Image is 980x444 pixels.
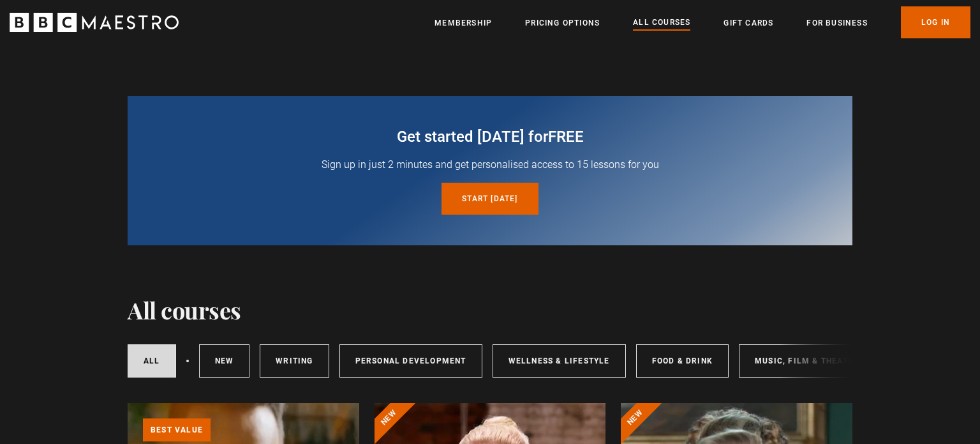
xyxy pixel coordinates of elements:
a: New [199,344,250,378]
p: Sign up in just 2 minutes and get personalised access to 15 lessons for you [158,157,822,172]
a: Food & Drink [636,344,729,378]
h1: All courses [128,296,241,323]
a: Music, Film & Theatre [739,344,875,378]
nav: Primary [434,6,970,38]
a: Pricing Options [525,17,600,29]
a: Membership [434,17,492,29]
a: Log In [901,6,970,38]
svg: BBC Maestro [10,13,179,32]
a: For business [806,17,867,29]
a: Personal Development [339,344,482,378]
a: Wellness & Lifestyle [493,344,626,378]
a: All Courses [633,16,690,30]
h2: Get started [DATE] for [158,126,822,147]
a: Start [DATE] [442,183,538,215]
span: free [548,128,584,146]
p: Best value [143,418,211,441]
a: Writing [260,344,329,378]
a: All [128,344,176,378]
a: Gift Cards [724,17,773,29]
